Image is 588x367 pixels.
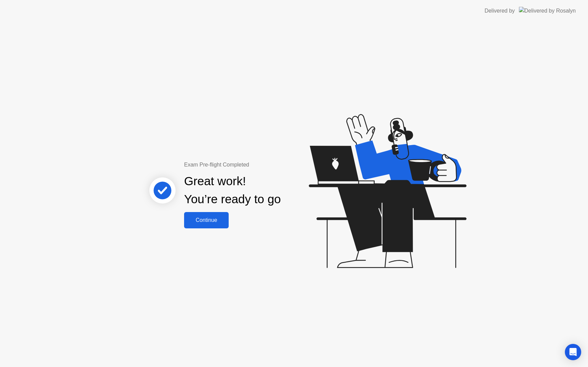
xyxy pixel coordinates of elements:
[184,161,325,169] div: Exam Pre-flight Completed
[485,7,515,15] div: Delivered by
[519,7,576,15] img: Delivered by Rosalyn
[184,212,229,228] button: Continue
[565,344,581,360] div: Open Intercom Messenger
[186,217,227,223] div: Continue
[184,172,281,208] div: Great work! You’re ready to go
